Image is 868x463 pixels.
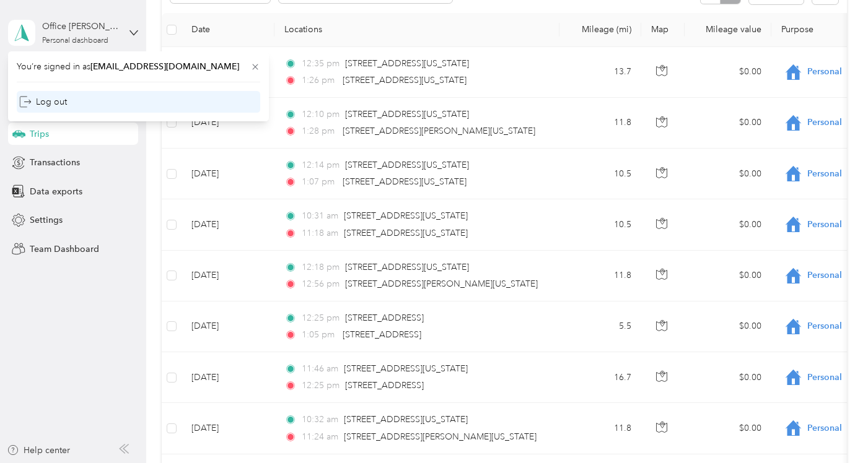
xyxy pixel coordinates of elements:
[30,214,63,227] span: Settings
[345,279,538,289] span: [STREET_ADDRESS][PERSON_NAME][US_STATE]
[641,13,685,47] th: Map
[182,301,274,352] td: [DATE]
[344,210,468,221] span: [STREET_ADDRESS][US_STATE]
[345,160,469,170] span: [STREET_ADDRESS][US_STATE]
[302,158,340,172] span: 12:14 pm
[302,227,338,240] span: 11:18 am
[345,58,469,69] span: [STREET_ADDRESS][US_STATE]
[302,175,337,189] span: 1:07 pm
[559,301,641,352] td: 5.5
[343,176,467,187] span: [STREET_ADDRESS][US_STATE]
[685,149,771,199] td: $0.00
[559,199,641,250] td: 10.5
[182,403,274,454] td: [DATE]
[343,75,467,85] span: [STREET_ADDRESS][US_STATE]
[182,98,274,149] td: [DATE]
[685,98,771,149] td: $0.00
[344,363,468,374] span: [STREET_ADDRESS][US_STATE]
[30,243,99,256] span: Team Dashboard
[30,128,49,141] span: Trips
[345,109,469,119] span: [STREET_ADDRESS][US_STATE]
[343,329,421,340] span: [STREET_ADDRESS]
[182,13,274,47] th: Date
[90,61,239,72] span: [EMAIL_ADDRESS][DOMAIN_NAME]
[559,251,641,301] td: 11.8
[7,444,70,457] button: Help center
[302,362,338,376] span: 11:46 am
[344,431,537,442] span: [STREET_ADDRESS][PERSON_NAME][US_STATE]
[302,311,340,325] span: 12:25 pm
[302,430,338,444] span: 11:24 am
[182,251,274,301] td: [DATE]
[182,352,274,403] td: [DATE]
[302,328,337,342] span: 1:05 pm
[345,313,424,323] span: [STREET_ADDRESS]
[685,403,771,454] td: $0.00
[559,149,641,199] td: 10.5
[302,209,338,223] span: 10:31 am
[345,262,469,272] span: [STREET_ADDRESS][US_STATE]
[302,74,337,87] span: 1:26 pm
[42,20,120,33] div: Office [PERSON_NAME] Team
[302,57,340,71] span: 12:35 pm
[302,124,337,138] span: 1:28 pm
[685,199,771,250] td: $0.00
[685,301,771,352] td: $0.00
[19,95,67,108] div: Log out
[344,228,468,238] span: [STREET_ADDRESS][US_STATE]
[559,403,641,454] td: 11.8
[685,13,771,47] th: Mileage value
[685,251,771,301] td: $0.00
[559,47,641,98] td: 13.7
[182,199,274,250] td: [DATE]
[42,37,108,45] div: Personal dashboard
[182,47,274,98] td: [DATE]
[685,352,771,403] td: $0.00
[302,108,340,121] span: 12:10 pm
[344,414,468,425] span: [STREET_ADDRESS][US_STATE]
[559,13,641,47] th: Mileage (mi)
[274,13,559,47] th: Locations
[17,60,260,73] span: You’re signed in as
[30,185,82,198] span: Data exports
[799,394,868,463] iframe: Everlance-gr Chat Button Frame
[559,98,641,149] td: 11.8
[182,149,274,199] td: [DATE]
[345,380,424,391] span: [STREET_ADDRESS]
[302,379,340,392] span: 12:25 pm
[559,352,641,403] td: 16.7
[302,277,340,291] span: 12:56 pm
[302,413,338,426] span: 10:32 am
[302,261,340,274] span: 12:18 pm
[30,156,80,169] span: Transactions
[343,126,535,136] span: [STREET_ADDRESS][PERSON_NAME][US_STATE]
[685,47,771,98] td: $0.00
